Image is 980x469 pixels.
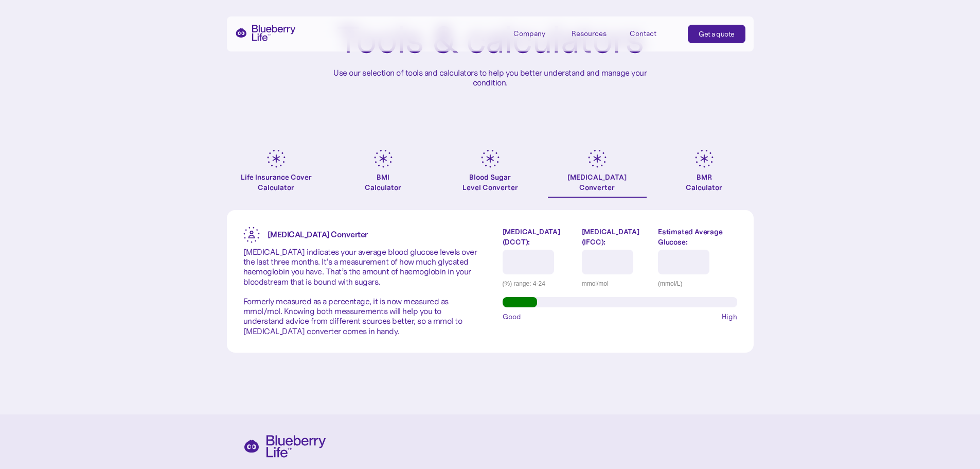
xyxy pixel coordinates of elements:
[582,227,650,247] label: [MEDICAL_DATA] (IFCC):
[658,227,737,247] label: Estimated Average Glucose:
[227,149,326,198] a: Life Insurance Cover Calculator
[227,172,326,193] div: Life Insurance Cover Calculator
[688,25,745,43] a: Get a quote
[572,29,607,38] div: Resources
[548,149,647,198] a: [MEDICAL_DATA]Converter
[334,149,433,198] a: BMICalculator
[235,25,296,41] a: home
[513,29,545,38] div: Company
[686,172,722,193] div: BMR Calculator
[567,172,627,193] div: [MEDICAL_DATA] Converter
[336,21,644,60] h1: Tools & calculators
[326,68,655,88] p: Use our selection of tools and calculators to help you better understand and manage your condition.
[503,279,574,289] div: (%) range: 4-24
[243,247,478,336] p: [MEDICAL_DATA] indicates your average blood glucose levels over the last three months. It’s a mea...
[582,279,650,289] div: mmol/mol
[572,25,618,42] div: Resources
[630,29,656,38] div: Contact
[441,149,540,198] a: Blood SugarLevel Converter
[699,29,735,39] div: Get a quote
[655,149,754,198] a: BMRCalculator
[365,172,401,193] div: BMI Calculator
[268,229,368,239] strong: [MEDICAL_DATA] Converter
[503,227,574,247] label: [MEDICAL_DATA] (DCCT):
[503,311,521,322] span: Good
[658,279,737,289] div: (mmol/L)
[630,25,676,42] a: Contact
[513,25,560,42] div: Company
[722,311,737,322] span: High
[462,172,518,193] div: Blood Sugar Level Converter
